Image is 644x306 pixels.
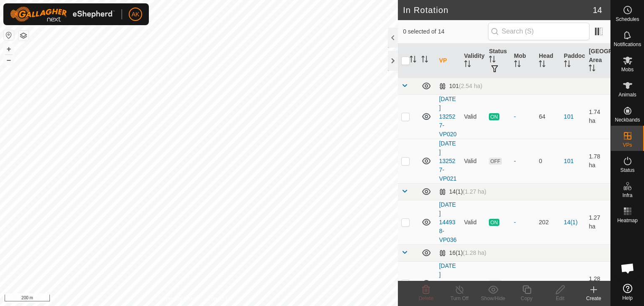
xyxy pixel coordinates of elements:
span: (1.28 ha) [463,249,486,256]
a: [DATE] 144938-VP036 [439,201,457,243]
a: [DATE] 132527-VP021 [439,140,457,182]
span: Help [622,296,633,301]
td: 0 [535,261,561,306]
span: Neckbands [615,117,640,122]
td: 202 [535,200,561,244]
button: Reset Map [4,30,14,40]
span: Infra [622,193,632,198]
span: VPs [623,143,632,148]
a: 101 [564,158,574,164]
div: - [514,279,532,288]
h2: In Rotation [403,5,593,15]
div: Create [577,295,610,302]
th: VP [436,44,461,78]
p-sorticon: Activate to sort [539,62,545,68]
td: 64 [535,94,561,139]
span: Status [620,168,634,173]
button: – [4,55,14,65]
div: 16(1) [439,249,486,257]
button: + [4,44,14,54]
a: Contact Us [207,295,232,303]
p-sorticon: Activate to sort [464,62,471,68]
a: 14(1) [564,219,578,226]
td: 1.74 ha [585,94,610,139]
div: Open chat [615,256,640,281]
td: Valid [461,261,486,306]
a: 16(1) [564,280,578,287]
span: OFF [489,158,501,165]
div: Edit [543,295,577,302]
span: 14 [593,4,602,16]
a: Privacy Policy [166,295,197,303]
span: ON [489,219,499,226]
span: Animals [618,92,636,97]
td: 0 [535,139,561,183]
span: Delete [419,296,434,301]
td: 1.78 ha [585,139,610,183]
p-sorticon: Activate to sort [514,62,521,68]
th: Status [486,44,511,78]
p-sorticon: Activate to sort [410,57,416,64]
input: Search (S) [488,23,589,40]
button: Map Layers [18,31,29,41]
span: OFF [489,280,501,287]
th: Mob [511,44,536,78]
img: Gallagher Logo [10,7,115,22]
span: 0 selected of 14 [403,27,488,36]
th: Head [535,44,561,78]
div: - [514,112,532,121]
th: Paddock [561,44,586,78]
td: 1.27 ha [585,200,610,244]
th: Validity [461,44,486,78]
div: - [514,157,532,166]
th: [GEOGRAPHIC_DATA] Area [585,44,610,78]
a: 101 [564,113,574,120]
span: ON [489,113,499,120]
td: Valid [461,139,486,183]
p-sorticon: Activate to sort [589,66,595,73]
p-sorticon: Activate to sort [421,57,428,64]
a: [DATE] 144938-VP037 [439,262,457,304]
span: Notifications [614,42,641,47]
span: AK [132,10,140,19]
td: Valid [461,200,486,244]
div: - [514,218,532,227]
div: Show/Hide [476,295,510,302]
span: Schedules [615,17,639,22]
td: 1.28 ha [585,261,610,306]
span: Mobs [621,67,634,72]
span: (2.54 ha) [459,83,482,89]
div: Copy [510,295,543,302]
p-sorticon: Activate to sort [489,57,496,64]
div: 101 [439,83,482,90]
div: 14(1) [439,188,486,195]
div: Turn Off [443,295,476,302]
a: Help [611,280,644,304]
a: [DATE] 132527-VP020 [439,96,457,137]
span: (1.27 ha) [463,188,486,195]
span: Heatmap [617,218,638,223]
td: Valid [461,94,486,139]
p-sorticon: Activate to sort [564,62,571,68]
